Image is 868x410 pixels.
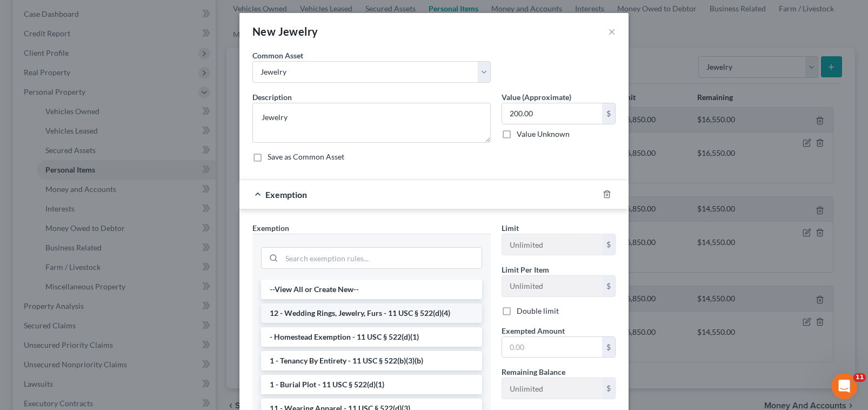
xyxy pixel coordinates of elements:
[502,264,549,275] label: Limit Per Item
[282,248,482,268] input: Search exemption rules...
[261,351,482,371] li: 1 - Tenancy By Entirety - 11 USC § 522(b)(3)(b)
[602,337,615,358] div: $
[252,24,318,39] div: New Jewelry
[252,92,292,102] span: Description
[252,223,289,233] span: Exemption
[502,276,602,296] input: --
[853,373,866,382] span: 11
[502,337,602,358] input: 0.00
[261,280,482,299] li: --View All or Create New--
[268,151,344,162] label: Save as Common Asset
[502,378,602,399] input: --
[252,50,303,61] label: Common Asset
[602,276,615,296] div: $
[502,91,571,103] label: Value (Approximate)
[502,326,565,335] span: Exempted Amount
[502,366,565,378] label: Remaining Balance
[608,25,616,38] button: ×
[602,234,615,255] div: $
[517,129,570,140] label: Value Unknown
[261,327,482,347] li: - Homestead Exemption - 11 USC § 522(d)(1)
[831,373,857,399] iframe: Intercom live chat
[502,223,519,233] span: Limit
[602,378,615,399] div: $
[502,234,602,255] input: --
[261,303,482,323] li: 12 - Wedding Rings, Jewelry, Furs - 11 USC § 522(d)(4)
[502,103,602,124] input: 0.00
[265,189,307,200] span: Exemption
[517,306,559,316] label: Double limit
[602,103,615,124] div: $
[261,375,482,394] li: 1 - Burial Plot - 11 USC § 522(d)(1)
